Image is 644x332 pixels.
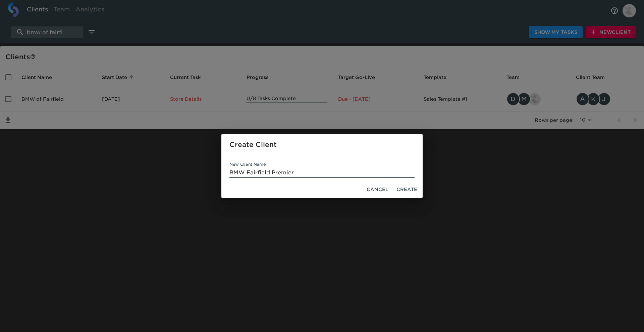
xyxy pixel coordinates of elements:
label: New Client Name [229,162,266,166]
button: Create [394,183,420,196]
h2: Create Client [229,139,415,150]
button: Cancel [364,183,391,196]
span: Create [396,185,417,194]
span: Cancel [367,185,388,194]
